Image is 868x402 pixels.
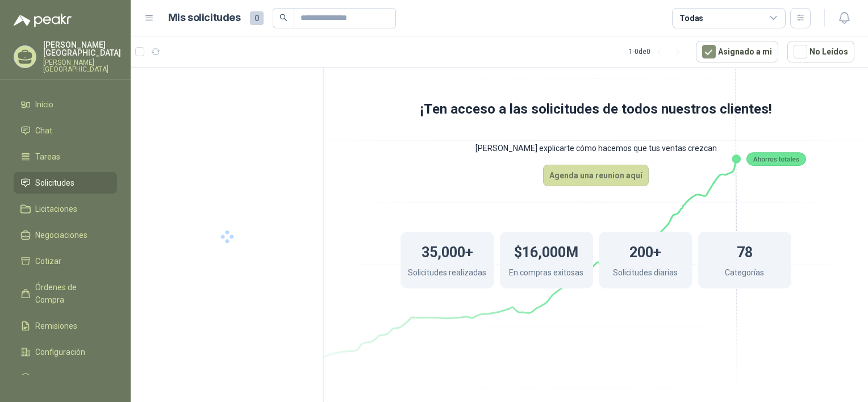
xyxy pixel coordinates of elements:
[35,150,60,163] span: Tareas
[14,315,117,337] a: Remisiones
[629,43,687,61] div: 1 - 0 de 0
[14,94,117,115] a: Inicio
[168,10,241,26] h1: Mis solicitudes
[696,41,778,62] button: Asignado a mi
[14,250,117,272] a: Cotizar
[43,41,121,57] p: [PERSON_NAME] [GEOGRAPHIC_DATA]
[14,198,117,220] a: Licitaciones
[408,266,486,282] p: Solicitudes realizadas
[14,120,117,141] a: Chat
[679,12,703,24] div: Todas
[629,238,661,263] h1: 200+
[14,224,117,246] a: Negociaciones
[279,14,287,22] span: search
[14,172,117,194] a: Solicitudes
[35,177,74,189] span: Solicitudes
[725,266,764,282] p: Categorías
[613,266,678,282] p: Solicitudes diarias
[35,255,61,267] span: Cotizar
[35,346,85,358] span: Configuración
[14,146,117,167] a: Tareas
[35,320,77,332] span: Remisiones
[35,372,100,384] span: Manuales y ayuda
[35,281,106,306] span: Órdenes de Compra
[14,367,117,389] a: Manuales y ayuda
[35,203,77,215] span: Licitaciones
[514,238,578,263] h1: $16,000M
[14,341,117,363] a: Configuración
[543,165,649,186] button: Agenda una reunion aquí
[14,14,72,27] img: Logo peakr
[509,266,583,282] p: En compras exitosas
[787,41,854,62] button: No Leídos
[35,229,87,241] span: Negociaciones
[422,238,473,263] h1: 35,000+
[14,277,117,311] a: Órdenes de Compra
[250,11,264,25] span: 0
[737,238,753,263] h1: 78
[35,124,52,137] span: Chat
[43,59,121,73] p: [PERSON_NAME] [GEOGRAPHIC_DATA]
[35,98,53,111] span: Inicio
